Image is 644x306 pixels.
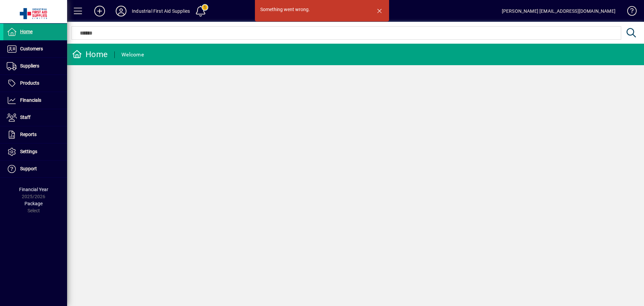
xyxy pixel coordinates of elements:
[24,201,43,206] span: Package
[622,1,636,23] a: Knowledge Base
[20,46,43,51] span: Customers
[20,132,37,137] span: Reports
[3,41,67,57] a: Customers
[3,109,67,126] a: Staff
[19,187,48,192] span: Financial Year
[132,6,190,16] div: Industrial First Aid Supplies
[3,75,67,92] a: Products
[20,166,37,171] span: Support
[20,97,41,103] span: Financials
[3,126,67,143] a: Reports
[20,149,37,154] span: Settings
[3,161,67,177] a: Support
[121,49,144,60] div: Welcome
[3,143,67,160] a: Settings
[89,5,110,17] button: Add
[3,92,67,109] a: Financials
[20,115,31,120] span: Staff
[110,5,132,17] button: Profile
[3,58,67,75] a: Suppliers
[20,80,39,86] span: Products
[502,6,615,16] div: [PERSON_NAME] [EMAIL_ADDRESS][DOMAIN_NAME]
[20,29,33,34] span: Home
[20,63,39,69] span: Suppliers
[72,49,108,60] div: Home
